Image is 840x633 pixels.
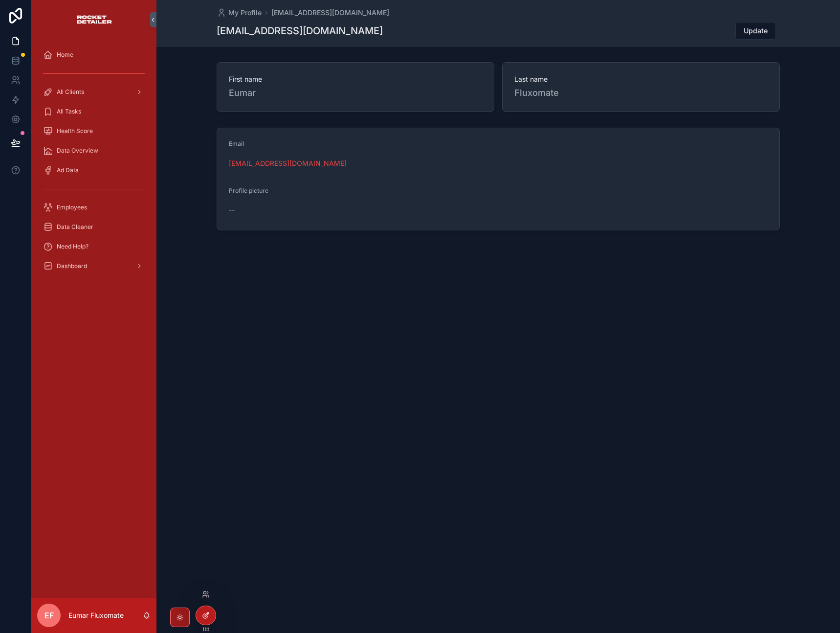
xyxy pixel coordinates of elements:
[37,46,151,64] a: Home
[44,610,54,621] span: EF
[57,166,79,174] span: Ad Data
[229,205,235,215] span: --
[57,127,93,135] span: Health Score
[57,223,93,231] span: Data Cleaner
[229,140,244,147] span: Email
[37,238,151,255] a: Need Help?
[217,8,262,18] a: My Profile
[217,24,383,38] h1: [EMAIL_ADDRESS][DOMAIN_NAME]
[37,257,151,275] a: Dashboard
[37,103,151,120] a: All Tasks
[76,12,112,27] img: App logo
[271,8,389,18] a: [EMAIL_ADDRESS][DOMAIN_NAME]
[37,199,151,216] a: Employees
[57,51,73,59] span: Home
[68,610,124,620] p: Eumar Fluxomate
[37,142,151,159] a: Data Overview
[57,262,87,270] span: Dashboard
[37,122,151,140] a: Health Score
[229,158,347,168] a: [EMAIL_ADDRESS][DOMAIN_NAME]
[229,187,268,194] span: Profile picture
[514,86,768,100] span: Fluxomate
[229,86,482,100] span: Eumar
[37,218,151,236] a: Data Cleaner
[37,161,151,179] a: Ad Data
[31,39,156,288] div: scrollable content
[57,203,87,211] span: Employees
[57,88,84,96] span: All Clients
[229,74,482,84] span: First name
[57,147,98,155] span: Data Overview
[735,22,776,40] button: Update
[37,83,151,101] a: All Clients
[514,74,768,84] span: Last name
[57,108,81,115] span: All Tasks
[228,8,262,18] span: My Profile
[744,26,768,36] span: Update
[57,243,88,250] span: Need Help?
